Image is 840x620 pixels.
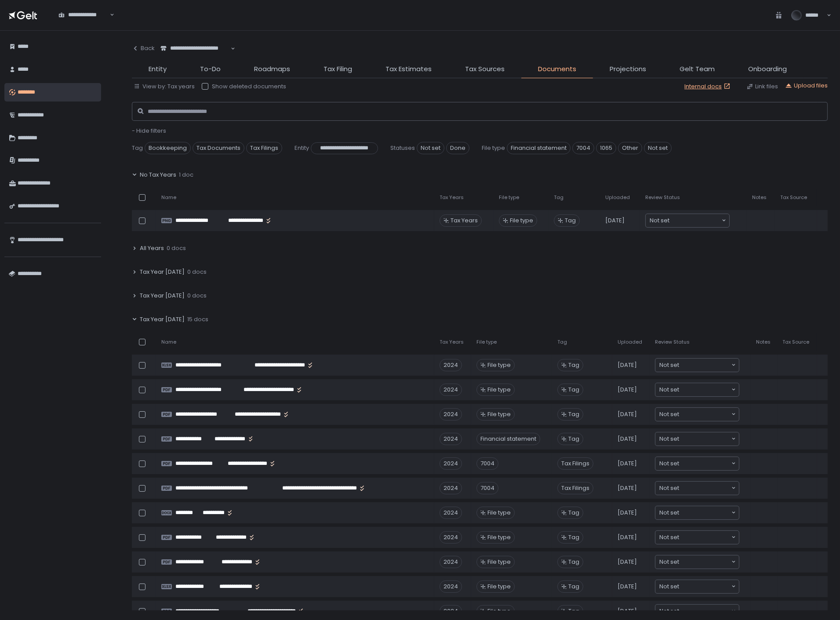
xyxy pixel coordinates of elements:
div: Search for option [655,605,739,618]
span: [DATE] [618,460,637,468]
div: 7004 [476,457,498,470]
span: Not set [644,142,672,154]
span: Tax Sources [465,64,505,74]
span: Financial statement [507,142,571,154]
input: Search for option [679,459,731,468]
div: 2024 [440,408,462,421]
span: [DATE] [618,558,637,566]
span: [DATE] [618,410,637,418]
div: 2024 [440,507,462,519]
span: To-Do [200,64,221,74]
span: Other [618,142,642,154]
span: Tag [568,607,579,615]
span: No Tax Years [140,171,176,179]
div: 2024 [440,531,462,544]
span: Bookkeeping [145,142,191,154]
span: [DATE] [618,509,637,517]
div: 2024 [440,580,462,593]
span: Name [161,339,176,345]
div: Search for option [655,359,739,372]
span: [DATE] [618,607,637,615]
input: Search for option [679,484,731,493]
span: Tax Filing [324,64,352,74]
span: File type [487,386,511,394]
span: File type [487,509,511,517]
span: File type [487,361,511,369]
span: Tax Year [DATE] [140,292,185,300]
span: [DATE] [618,361,637,369]
span: [DATE] [618,386,637,394]
div: Search for option [655,506,739,519]
input: Search for option [58,19,109,28]
span: File type [476,339,497,345]
span: Tax Year [DATE] [140,268,185,276]
div: Search for option [655,531,739,544]
input: Search for option [679,582,731,591]
span: Not set [659,361,679,370]
span: Tax Source [783,339,810,345]
span: Tag [568,410,579,418]
span: Onboarding [748,64,787,74]
button: View by: Tax years [134,83,195,91]
span: Name [161,194,176,201]
span: Not set [659,582,679,591]
span: Tax Year [DATE] [140,315,185,323]
span: Tag [554,194,564,201]
div: 2024 [440,482,462,494]
span: Statuses [390,144,415,152]
span: File type [499,194,519,201]
input: Search for option [669,216,721,225]
span: 0 docs [187,292,207,300]
span: Not set [659,607,679,616]
span: Not set [650,216,669,225]
span: Notes [752,194,767,201]
span: Not set [659,558,679,566]
div: Search for option [655,383,739,396]
input: Search for option [679,361,731,370]
span: Not set [659,533,679,542]
span: Done [446,142,469,154]
span: 0 docs [167,244,186,252]
span: Entity [149,64,167,74]
span: Tax Filings [246,142,282,154]
span: Tax Documents [193,142,244,154]
div: Search for option [655,555,739,569]
span: [DATE] [606,217,625,225]
input: Search for option [679,607,731,616]
span: Tax Years [451,217,478,225]
span: 0 docs [187,268,207,276]
input: Search for option [160,52,230,61]
span: Tag [568,386,579,394]
span: Entity [295,144,309,152]
span: Tax Years [440,339,464,345]
div: Search for option [655,457,739,470]
span: 7004 [572,142,594,154]
span: Tag [568,509,579,517]
span: Tax Years [440,194,464,201]
span: 15 docs [187,315,208,323]
span: Not set [659,410,679,419]
input: Search for option [679,533,731,542]
span: [DATE] [618,583,637,591]
div: Link files [746,83,778,91]
div: Search for option [655,432,739,446]
span: Review Status [655,339,690,345]
span: Tag [568,558,579,566]
span: Tag [568,583,579,591]
button: Upload files [785,82,828,90]
span: File type [487,583,511,591]
span: Tax Filings [557,457,593,470]
span: Tax Source [780,194,807,201]
span: [DATE] [618,484,637,492]
div: 2024 [440,433,462,445]
input: Search for option [679,558,731,566]
span: Tax Filings [557,482,593,494]
span: Gelt Team [680,64,715,74]
span: - Hide filters [132,127,166,135]
input: Search for option [679,435,731,443]
div: Search for option [655,408,739,421]
span: Uploaded [606,194,630,201]
span: Tax Estimates [385,64,432,74]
